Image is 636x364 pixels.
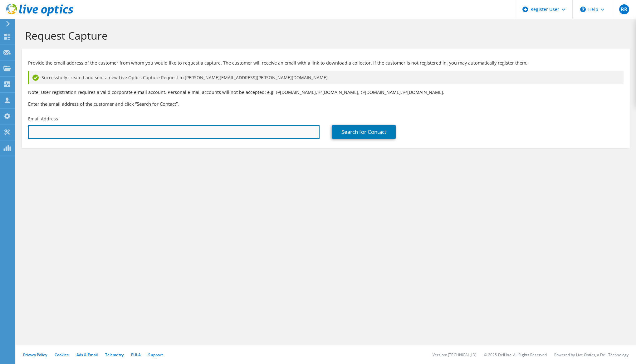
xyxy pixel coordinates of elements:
[105,352,124,357] a: Telemetry
[28,100,624,107] h3: Enter the email address of the customer and click “Search for Contact”.
[42,74,328,81] span: Successfully created and sent a new Live Optics Capture Request to [PERSON_NAME][EMAIL_ADDRESS][P...
[554,352,629,357] li: Powered by Live Optics, a Dell Technology
[433,352,477,357] li: Version: [TECHNICAL_ID]
[131,352,141,357] a: EULA
[484,352,547,357] li: © 2025 Dell Inc. All Rights Reserved
[76,352,98,357] a: Ads & Email
[28,116,58,122] label: Email Address
[25,29,624,42] h1: Request Capture
[55,352,69,357] a: Cookies
[28,60,624,66] p: Provide the email address of the customer from whom you would like to request a capture. The cust...
[23,352,47,357] a: Privacy Policy
[28,89,624,96] p: Note: User registration requires a valid corporate e-mail account. Personal e-mail accounts will ...
[332,125,396,139] a: Search for Contact
[619,4,629,14] span: BR
[580,7,586,12] svg: \n
[148,352,163,357] a: Support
